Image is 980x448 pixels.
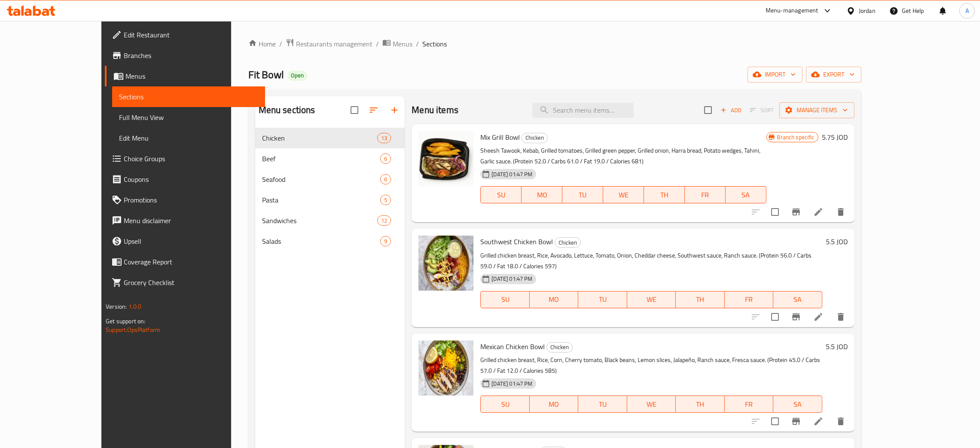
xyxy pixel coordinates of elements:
div: Seafood6 [255,169,405,190]
span: [DATE] 01:47 PM [488,380,536,388]
span: Southwest Chicken Bowl [480,235,553,248]
span: 9 [381,237,391,245]
span: export [813,69,855,80]
a: Edit menu item [813,312,824,322]
a: Promotions [105,190,265,210]
span: Sections [422,39,447,49]
button: MO [530,291,579,308]
span: Select section first [745,104,779,117]
span: Branch specific [774,133,818,141]
span: 5 [381,196,391,204]
span: SA [729,189,763,201]
button: TU [578,291,627,308]
span: Select all sections [345,101,363,119]
a: Choice Groups [105,148,265,169]
span: FR [728,398,770,411]
div: Chicken [555,237,581,248]
button: TH [676,291,725,308]
span: Select to update [766,412,784,430]
a: Full Menu View [112,107,265,128]
span: Menus [393,39,412,49]
h6: 5.5 JOD [826,341,848,353]
a: Coverage Report [105,252,265,272]
span: 13 [378,134,391,142]
span: SU [484,398,526,411]
button: Manage items [779,102,855,118]
span: [DATE] 01:47 PM [488,275,536,283]
button: FR [685,186,726,203]
button: delete [830,411,851,432]
button: SA [773,396,822,413]
span: A [965,6,969,15]
span: Choice Groups [124,153,258,164]
button: Branch-specific-item [786,411,806,432]
button: delete [830,202,851,222]
a: Upsell [105,231,265,252]
p: Grilled chicken breast, Rice, Avocado, Lettuce, Tomato, Onion, Cheddar cheese, Southwest sauce, R... [480,250,822,272]
div: Chicken [522,133,548,143]
div: Jordan [859,6,876,15]
button: TH [644,186,685,203]
span: TH [679,398,721,411]
span: Open [287,72,307,79]
button: FR [725,291,774,308]
p: Sheesh Tawook, Kebab, Grilled tomatoes, Grilled green pepper, Grilled onion, Harra bread, Potato ... [480,145,766,167]
span: SA [777,398,819,411]
span: MO [533,398,575,411]
span: Edit Menu [119,133,258,143]
img: Mix Grill Bowl [418,131,473,186]
span: 6 [381,175,391,184]
span: Beef [262,153,381,164]
button: TU [562,186,603,203]
span: Add [719,105,742,115]
span: Pasta [262,195,381,205]
span: Salads [262,236,381,246]
button: WE [627,396,676,413]
button: Branch-specific-item [786,202,806,222]
span: 1.0.0 [128,301,142,312]
span: Sandwiches [262,215,377,226]
span: Menus [125,71,258,81]
nav: breadcrumb [248,38,861,49]
span: Select section [699,101,717,119]
span: Menu disclaimer [124,215,258,226]
span: import [754,69,796,80]
span: Branches [124,50,258,61]
span: SA [777,293,819,306]
button: SA [773,291,822,308]
span: Seafood [262,174,381,184]
button: SU [480,186,522,203]
button: import [748,67,803,83]
button: delete [830,307,851,327]
span: Promotions [124,195,258,205]
li: / [416,39,419,49]
button: TH [676,396,725,413]
p: Grilled chicken breast, Rice, Corn, Cherry tomato, Black beans, Lemon slices, Jalapeño, Ranch sau... [480,355,822,376]
a: Sections [112,86,265,107]
button: FR [725,396,774,413]
span: Grocery Checklist [124,277,258,288]
button: export [806,67,861,83]
span: Mexican Chicken Bowl [480,340,545,353]
span: Select to update [766,203,784,221]
div: Open [287,71,307,81]
div: Pasta5 [255,190,405,210]
a: Edit menu item [813,416,824,427]
span: MO [525,189,559,201]
button: SU [480,291,529,308]
div: Menu-management [766,6,818,16]
span: MO [533,293,575,306]
span: TH [679,293,721,306]
li: / [279,39,282,49]
a: Menus [382,38,412,49]
span: Chicken [262,133,377,143]
span: Full Menu View [119,112,258,123]
span: FR [728,293,770,306]
span: Coverage Report [124,257,258,267]
span: SU [484,293,526,306]
span: Sections [119,92,258,102]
